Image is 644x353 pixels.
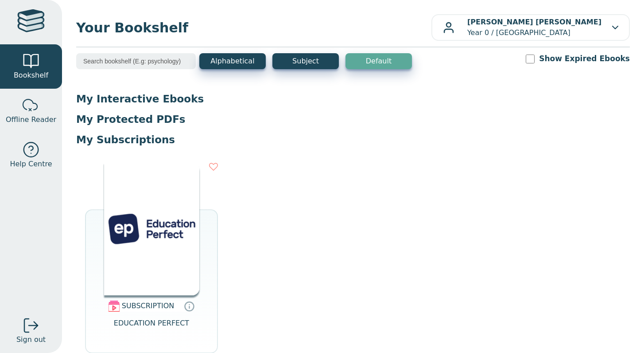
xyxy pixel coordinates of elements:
[467,18,601,26] b: [PERSON_NAME] [PERSON_NAME]
[539,53,630,64] label: Show Expired Ebooks
[6,114,56,125] span: Offline Reader
[184,301,194,312] a: Digital subscriptions can include coursework, exercises and interactive content. Subscriptions ar...
[14,70,48,81] span: Bookshelf
[76,133,630,146] p: My Subscriptions
[76,53,196,69] input: Search bookshelf (E.g: psychology)
[76,92,630,106] p: My Interactive Ebooks
[467,17,601,38] p: Year 0 / [GEOGRAPHIC_DATA]
[345,53,412,69] button: Default
[122,302,174,310] span: SUBSCRIPTION
[109,301,120,312] img: subscription.svg
[76,18,431,38] span: Your Bookshelf
[16,334,46,345] span: Sign out
[199,53,266,69] button: Alphabetical
[431,14,630,41] button: [PERSON_NAME] [PERSON_NAME]Year 0 / [GEOGRAPHIC_DATA]
[114,318,189,339] span: EDUCATION PERFECT
[272,53,339,69] button: Subject
[104,162,199,295] img: 72d1a00a-2440-4d08-b23c-fe2119b8f9a7.png
[76,113,630,126] p: My Protected PDFs
[10,159,52,169] span: Help Centre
